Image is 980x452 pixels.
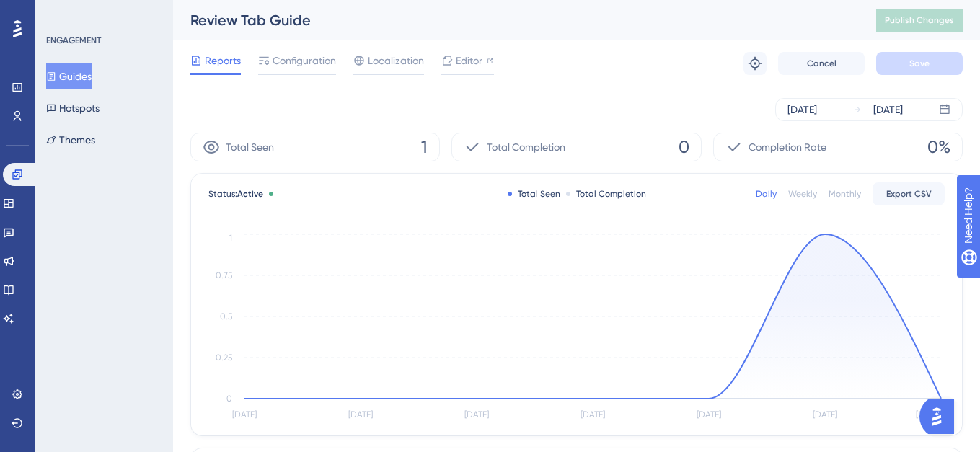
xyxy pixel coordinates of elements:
div: Daily [756,188,777,200]
span: Save [909,58,930,69]
button: Guides [46,63,92,89]
tspan: 0 [226,394,232,404]
iframe: UserGuiding AI Assistant Launcher [919,395,963,438]
span: Localization [368,52,424,69]
span: Status: [208,188,263,200]
tspan: [DATE] [697,409,721,420]
span: Cancel [807,58,836,69]
span: Reports [205,52,241,69]
span: Total Seen [226,138,274,156]
button: Save [876,52,963,75]
div: Total Completion [566,188,646,200]
div: Review Tab Guide [190,10,840,30]
tspan: [DATE] [464,409,489,420]
tspan: 0.25 [216,353,232,363]
span: Total Completion [487,138,565,156]
div: [DATE] [873,101,903,118]
tspan: 0.75 [216,270,232,280]
span: Completion Rate [749,138,826,156]
tspan: [DATE] [348,409,373,420]
button: Hotspots [46,95,100,121]
tspan: [DATE] [232,409,257,420]
div: Weekly [788,188,817,200]
span: Export CSV [886,188,932,200]
div: ENGAGEMENT [46,35,101,46]
button: Export CSV [873,182,945,205]
span: Need Help? [34,4,90,21]
div: [DATE] [787,101,817,118]
span: 0% [927,136,950,159]
span: Configuration [273,52,336,69]
span: Publish Changes [885,14,954,26]
tspan: [DATE] [581,409,605,420]
span: Editor [456,52,482,69]
span: 0 [679,136,689,159]
button: Themes [46,127,95,153]
button: Publish Changes [876,9,963,32]
tspan: [DATE] [813,409,837,420]
span: Active [237,189,263,199]
tspan: 1 [229,233,232,243]
div: Monthly [829,188,861,200]
div: Total Seen [508,188,560,200]
tspan: [DATE] [916,409,940,420]
tspan: 0.5 [220,311,232,322]
button: Cancel [778,52,865,75]
span: 1 [421,136,428,159]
